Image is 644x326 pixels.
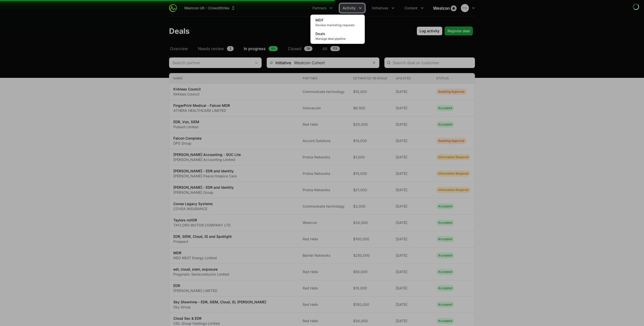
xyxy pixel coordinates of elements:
a: MDFReview marketing requests [311,16,364,29]
span: Deals [315,31,326,36]
span: Manage deal pipeline [315,37,360,41]
div: Main navigation [177,4,427,13]
a: DealsManage deal pipeline [311,29,364,43]
div: Activity menu [340,4,365,13]
span: Review marketing requests [315,23,360,27]
span: MDF [315,18,324,22]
